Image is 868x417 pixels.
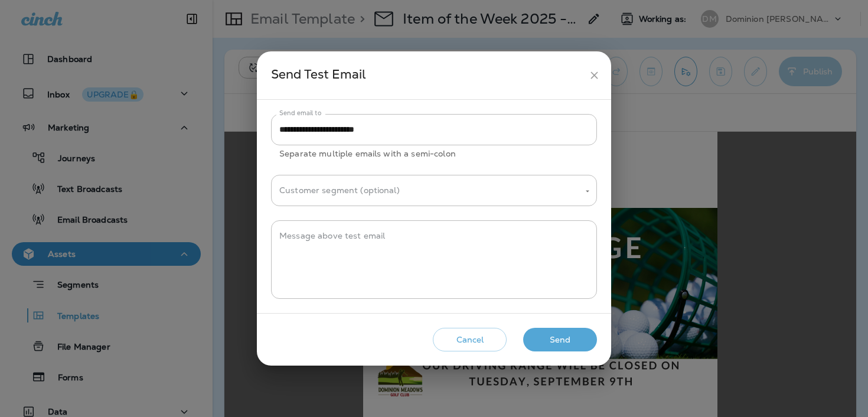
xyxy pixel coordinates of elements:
img: DM-Logo-1.png [279,6,353,65]
button: Open [582,186,593,197]
img: Dominion-Meadows--Driving-Range-Closed---blog.png [139,76,493,276]
strong: Range Closed [277,296,355,311]
button: Cancel [433,328,507,352]
div: Send Test Email [271,64,583,86]
p: Separate multiple emails with a semi-colon [279,147,589,161]
button: Send [523,328,597,352]
label: Send email to [279,109,321,118]
button: close [583,64,605,86]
